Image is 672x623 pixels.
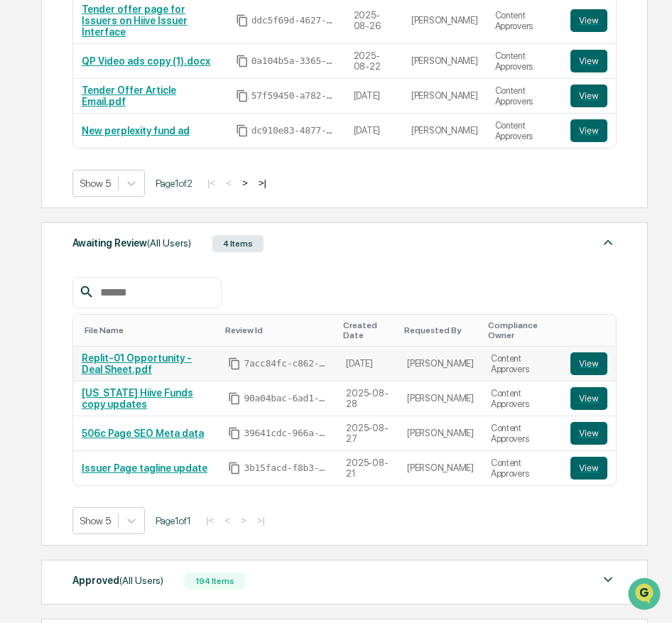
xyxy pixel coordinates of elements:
[482,347,562,381] td: Content Approvers
[228,392,241,405] span: Copy Id
[404,325,477,335] div: Toggle SortBy
[82,462,207,474] a: Issuer Page tagline update
[399,451,482,485] td: [PERSON_NAME]
[9,173,97,199] a: 🖐️Preclearance
[9,200,95,226] a: 🔎Data Lookup
[570,387,607,410] button: View
[141,241,172,251] span: Pylon
[482,416,562,451] td: Content Approvers
[600,571,617,588] img: caret
[236,124,249,137] span: Copy Id
[225,325,332,335] div: Toggle SortBy
[570,85,607,107] button: View
[156,178,193,189] span: Page 1 of 2
[570,422,607,445] button: View
[28,179,92,193] span: Preclearance
[28,206,90,220] span: Data Lookup
[627,576,665,614] iframe: Open customer support
[185,573,245,590] div: 194 Items
[48,109,233,123] div: Start new chat
[212,235,264,252] div: 4 Items
[570,457,607,480] button: View
[117,179,176,193] span: Attestations
[97,173,182,199] a: 🗄️Attestations
[119,575,163,586] span: (All Users)
[399,416,482,451] td: [PERSON_NAME]
[82,55,210,67] a: QP Video ads copy (1).docx
[337,416,399,451] td: 2025-08-27
[82,125,190,136] a: New perplexity fund ad
[482,451,562,485] td: Content Approvers
[403,79,487,114] td: [PERSON_NAME]
[237,514,251,526] button: >
[202,514,218,526] button: |<
[236,14,249,27] span: Copy Id
[72,571,163,590] div: Approved
[251,90,337,102] span: 57f59450-a782-4865-ac16-a45fae92c464
[570,119,607,142] button: View
[570,50,607,72] a: View
[14,180,26,192] div: 🖐️
[203,177,220,189] button: |<
[238,177,252,189] button: >
[570,352,607,375] button: View
[222,177,236,189] button: <
[228,427,241,440] span: Copy Id
[236,55,249,67] span: Copy Id
[345,44,403,79] td: 2025-08-22
[337,381,399,416] td: 2025-08-28
[220,514,234,526] button: <
[343,320,393,340] div: Toggle SortBy
[403,44,487,79] td: [PERSON_NAME]
[147,237,191,249] span: (All Users)
[103,180,114,192] div: 🗄️
[82,352,192,375] a: Replit-01 Opportunity - Deal Sheet.pdf
[337,451,399,485] td: 2025-08-21
[251,15,337,26] span: ddc5f69d-4627-4722-aeaa-ccc955e7ddc8
[14,30,259,53] p: How can we help?
[488,320,556,340] div: Toggle SortBy
[244,358,329,369] span: 7acc84fc-c862-4f55-b402-023de067caeb
[156,515,191,526] span: Page 1 of 1
[482,381,562,416] td: Content Approvers
[399,381,482,416] td: [PERSON_NAME]
[251,55,337,67] span: 0a104b5a-3365-4e16-98ad-43a4f330f6db
[487,114,563,148] td: Content Approvers
[570,9,607,32] button: View
[228,357,241,370] span: Copy Id
[399,347,482,381] td: [PERSON_NAME]
[345,114,403,148] td: [DATE]
[254,177,271,189] button: >|
[228,462,241,475] span: Copy Id
[573,325,610,335] div: Toggle SortBy
[14,207,26,219] div: 🔎
[487,44,563,79] td: Content Approvers
[14,109,40,134] img: 1746055101610-c473b297-6a78-478c-a979-82029cc54cd1
[251,125,337,136] span: dc910e83-4877-4103-b15e-bf87db00f614
[100,240,172,251] a: Powered byPylon
[82,428,204,439] a: 506c Page SEO Meta data
[236,90,249,102] span: Copy Id
[242,113,259,130] button: Start new chat
[253,514,269,526] button: >|
[600,234,617,251] img: caret
[244,428,329,439] span: 39641cdc-966a-4e65-879f-2a6a777944d8
[244,393,329,404] span: 90a04bac-6ad1-4eb2-9be2-413ef8e4cea6
[244,462,329,474] span: 3b15facd-f8b3-477c-80ee-d7a648742bf4
[82,387,193,410] a: [US_STATE] Hiive Funds copy updates
[82,4,188,38] a: Tender offer page for Issuers on Hiive Issuer Interface
[82,85,176,107] a: Tender Offer Article Email.pdf
[48,123,180,134] div: We're available if you need us!
[337,347,399,381] td: [DATE]
[72,234,191,252] div: Awaiting Review
[345,79,403,114] td: [DATE]
[85,325,214,335] div: Toggle SortBy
